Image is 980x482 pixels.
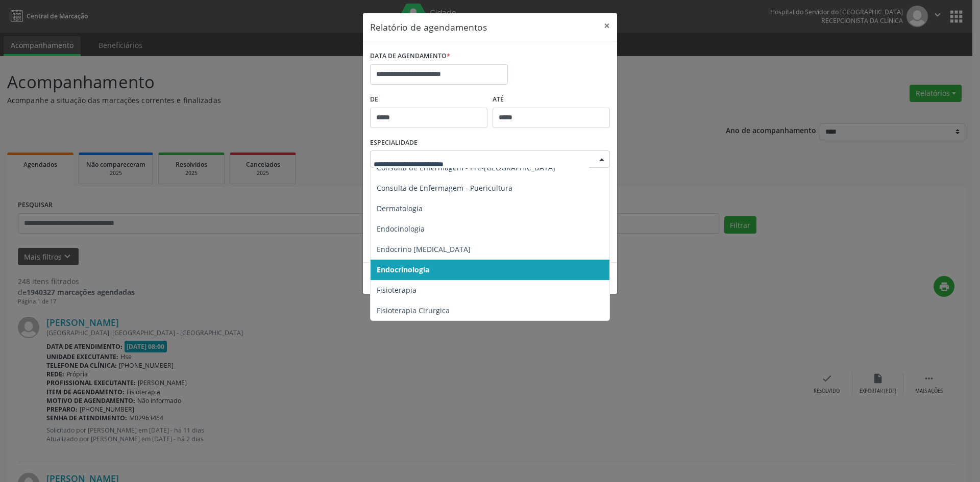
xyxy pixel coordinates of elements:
[377,265,429,274] span: Endocrinologia
[377,285,416,295] span: Fisioterapia
[377,244,471,254] span: Endocrino [MEDICAL_DATA]
[377,224,425,234] span: Endocinologia
[370,135,418,151] label: ESPECIALIDADE
[377,183,512,193] span: Consulta de Enfermagem - Puericultura
[597,13,617,38] button: Close
[377,204,423,213] span: Dermatologia
[377,163,555,172] span: Consulta de Enfermagem - Pré-[GEOGRAPHIC_DATA]
[370,92,487,108] label: De
[370,20,487,34] h5: Relatório de agendamentos
[493,92,610,108] label: ATÉ
[370,48,450,64] label: DATA DE AGENDAMENTO
[377,306,450,315] span: Fisioterapia Cirurgica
